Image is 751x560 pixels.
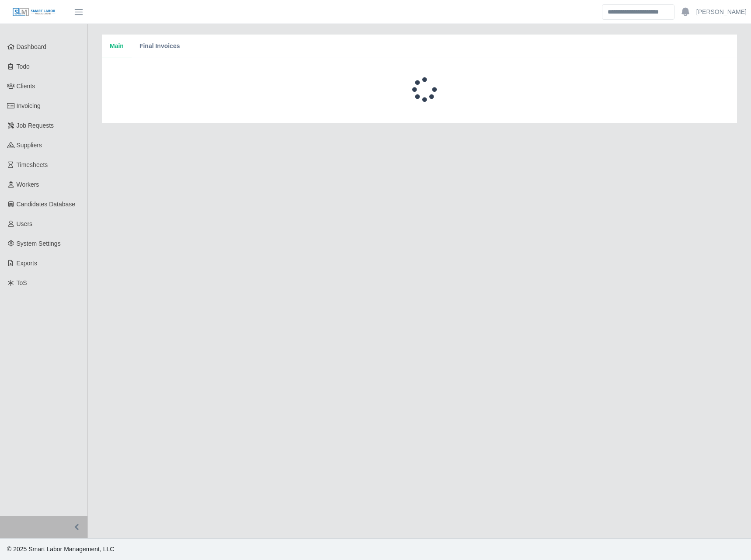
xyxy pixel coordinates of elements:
span: Todo [17,63,30,70]
span: Job Requests [17,122,54,129]
input: Search [602,4,675,20]
button: Final Invoices [132,35,188,58]
span: Timesheets [17,161,48,168]
button: Main [102,35,132,58]
span: Invoicing [17,102,41,109]
span: Dashboard [17,43,47,50]
span: Candidates Database [17,201,76,208]
a: [PERSON_NAME] [696,7,747,17]
span: System Settings [17,240,61,247]
span: ToS [17,279,27,286]
span: Suppliers [17,142,42,149]
span: Users [17,220,33,227]
span: Exports [17,260,37,267]
span: Clients [17,83,35,90]
img: SLM Logo [12,7,56,17]
span: Workers [17,181,39,188]
span: © 2025 Smart Labor Management, LLC [7,546,114,553]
